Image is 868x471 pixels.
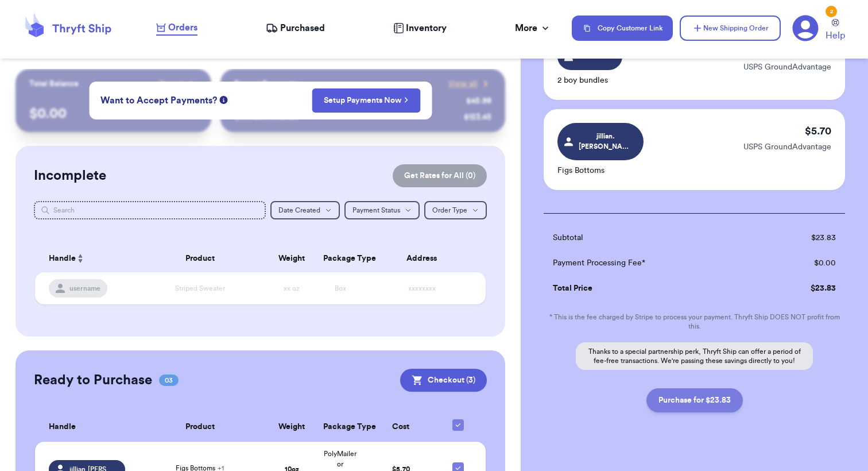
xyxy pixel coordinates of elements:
[324,95,408,106] a: Setup Payments Now
[448,78,491,90] a: View all
[132,245,268,272] th: Product
[826,29,845,43] span: Help
[826,6,837,17] div: 2
[284,285,300,292] span: xx oz
[175,285,225,292] span: Striped Sweater
[335,285,346,292] span: Box
[29,78,79,90] p: Total Balance
[743,141,831,153] p: USPS GroundAdvantage
[34,371,152,389] h2: Ready to Purchase
[34,201,266,219] input: Search
[312,88,420,113] button: Setup Payments Now
[646,388,743,412] button: Purchase for $23.83
[234,78,298,90] p: Recent Payments
[280,21,325,35] span: Purchased
[393,164,487,187] button: Get Rates for All (0)
[544,250,760,276] td: Payment Processing Fee*
[805,123,831,139] p: $ 5.70
[168,21,197,34] span: Orders
[557,75,622,86] p: 2 boy bundles
[544,312,845,331] p: * This is the fee charged by Stripe to process your payment. Thryft Ship DOES NOT profit from this.
[49,253,76,265] span: Handle
[159,78,197,90] a: Payout
[69,284,100,293] span: username
[316,412,365,442] th: Package Type
[760,225,845,250] td: $ 23.83
[760,250,845,276] td: $ 0.00
[576,342,813,370] p: Thanks to a special partnership perk, Thryft Ship can offer a period of fee-free transactions. We...
[406,21,447,35] span: Inventory
[352,207,400,214] span: Payment Status
[760,276,845,301] td: $ 23.83
[278,207,320,214] span: Date Created
[680,16,781,41] button: New Shipping Order
[393,21,447,35] a: Inventory
[544,276,760,301] td: Total Price
[579,131,633,152] span: jillian.[PERSON_NAME]
[572,16,673,41] button: Copy Customer Link
[515,21,551,35] div: More
[344,201,420,219] button: Payment Status
[268,245,316,272] th: Weight
[424,201,487,219] button: Order Type
[268,412,316,442] th: Weight
[826,19,845,43] a: Help
[466,95,491,107] div: $ 45.99
[557,165,644,176] p: Figs Bottoms
[266,21,325,35] a: Purchased
[743,61,831,73] p: USPS GroundAdvantage
[365,412,437,442] th: Cost
[432,207,467,214] span: Order Type
[159,375,179,386] span: 03
[365,245,486,272] th: Address
[400,369,487,392] button: Checkout (3)
[76,252,85,265] button: Sort ascending
[49,421,76,433] span: Handle
[316,245,365,272] th: Package Type
[100,94,217,107] span: Want to Accept Payments?
[448,78,478,90] span: View all
[408,285,436,292] span: xxxxxxxx
[544,225,760,250] td: Subtotal
[792,15,819,41] a: 2
[29,105,197,123] p: $ 0.00
[132,412,268,442] th: Product
[34,167,106,185] h2: Incomplete
[156,21,197,36] a: Orders
[464,111,491,123] div: $ 123.45
[159,78,184,90] span: Payout
[270,201,340,219] button: Date Created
